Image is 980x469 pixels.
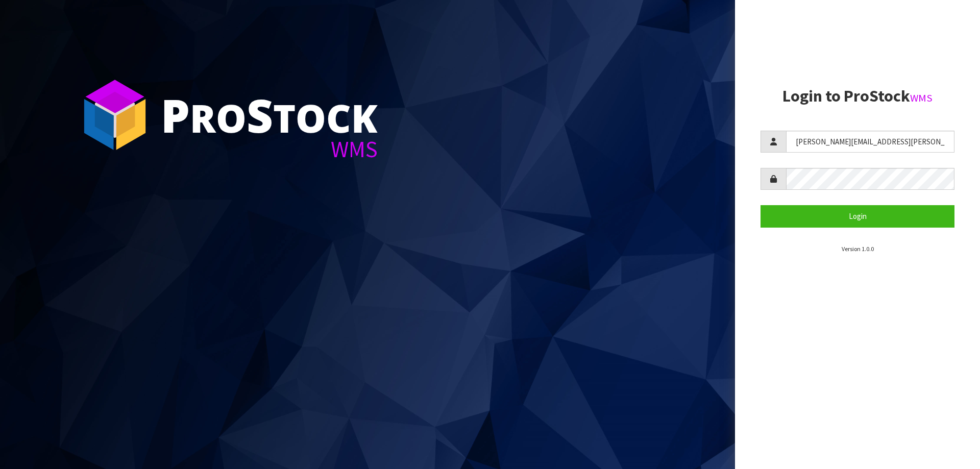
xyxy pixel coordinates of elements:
h2: Login to ProStock [761,87,954,105]
input: Username [786,131,954,153]
div: ro tock [161,92,378,138]
span: P [161,84,190,146]
img: ProStock Cube [77,77,153,153]
small: WMS [910,91,933,105]
small: Version 1.0.0 [842,245,874,253]
div: WMS [161,138,378,161]
button: Login [761,205,954,227]
span: S [247,84,273,146]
